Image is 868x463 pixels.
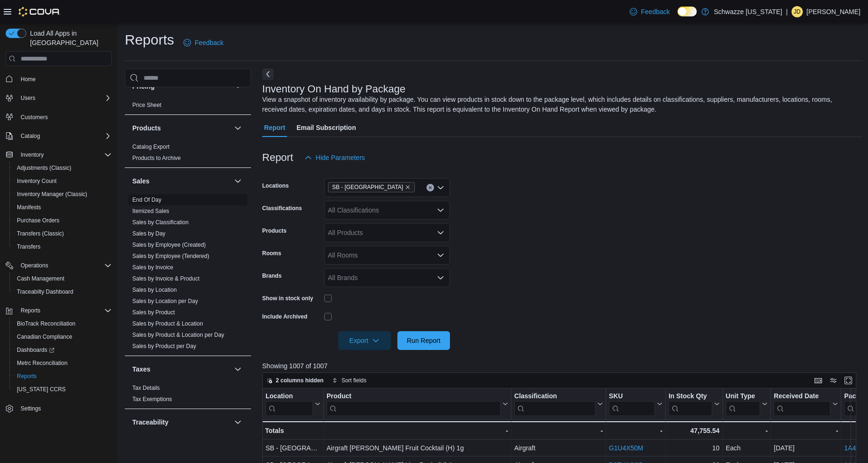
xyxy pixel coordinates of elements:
[316,153,365,162] span: Hide Parameters
[132,332,224,338] a: Sales by Product & Location per Day
[514,425,603,436] div: -
[266,392,313,401] div: Location
[13,357,71,369] a: Metrc Reconciliation
[9,343,115,357] a: Dashboards
[13,273,68,284] a: Cash Management
[301,148,369,167] button: Hide Parameters
[132,123,230,133] button: Products
[437,274,444,281] button: Open list of options
[17,372,37,380] span: Reports
[17,92,112,104] span: Users
[641,7,670,16] span: Feedback
[609,425,662,436] div: -
[132,208,169,214] a: Itemized Sales
[265,425,320,436] div: Totals
[13,371,40,382] a: Reports
[514,443,603,454] div: Airgraft
[2,148,115,161] button: Inventory
[132,320,203,327] a: Sales by Product & Location
[132,264,173,271] a: Sales by Invoice
[132,297,198,305] span: Sales by Location per Day
[132,364,230,374] button: Taxes
[2,304,115,317] button: Reports
[17,130,112,142] span: Catalog
[327,443,508,454] div: Airgraft [PERSON_NAME] Fruit Cocktail (H) 1g
[132,331,224,339] span: Sales by Product & Location per Day
[132,230,166,237] span: Sales by Day
[262,152,293,163] h3: Report
[774,443,838,454] div: [DATE]
[9,161,115,175] button: Adjustments (Classic)
[426,184,434,191] button: Clear input
[17,346,54,354] span: Dashboards
[132,342,196,350] span: Sales by Product per Day
[774,392,838,416] button: Received Date
[17,260,112,271] span: Operations
[132,385,160,391] a: Tax Details
[327,425,508,436] div: -
[17,260,52,271] button: Operations
[437,184,444,191] button: Open list of options
[13,215,112,226] span: Purchase Orders
[21,94,35,102] span: Users
[21,151,44,159] span: Inventory
[327,392,508,416] button: Product
[262,205,302,212] label: Classifications
[132,143,169,151] span: Catalog Export
[669,392,712,401] div: In Stock Qty
[132,395,172,403] span: Tax Exemptions
[792,6,803,17] div: Jonathan Dumont
[9,317,115,330] button: BioTrack Reconciliation
[13,384,69,395] a: [US_STATE] CCRS
[774,425,838,436] div: -
[342,377,366,384] span: Sort fields
[132,102,161,108] a: Price Sheet
[13,162,75,174] a: Adjustments (Classic)
[17,320,76,327] span: BioTrack Reconciliation
[132,309,175,316] a: Sales by Product
[437,206,444,214] button: Open list of options
[17,111,112,123] span: Customers
[13,162,112,174] span: Adjustments (Classic)
[262,227,287,235] label: Products
[843,375,854,386] button: Enter fullscreen
[132,364,151,374] h3: Taxes
[262,182,289,190] label: Locations
[678,7,697,16] input: Dark Mode
[407,336,441,345] span: Run Report
[13,228,112,239] span: Transfers (Classic)
[17,92,39,104] button: Users
[132,252,209,260] span: Sales by Employee (Tendered)
[397,331,450,350] button: Run Report
[17,74,39,85] a: Home
[13,189,91,200] a: Inventory Manager (Classic)
[132,155,181,161] a: Products to Archive
[180,33,227,52] a: Feedback
[17,359,68,367] span: Metrc Reconciliation
[327,392,501,401] div: Product
[125,30,174,49] h1: Reports
[17,288,73,296] span: Traceabilty Dashboard
[125,141,251,167] div: Products
[9,175,115,188] button: Inventory Count
[132,196,161,204] span: End Of Day
[17,333,72,341] span: Canadian Compliance
[2,402,115,415] button: Settings
[344,331,385,350] span: Export
[669,425,720,436] div: 47,755.54
[132,309,175,316] span: Sales by Product
[338,331,391,350] button: Export
[9,272,115,285] button: Cash Management
[669,443,720,454] div: 10
[13,228,68,239] a: Transfers (Classic)
[807,6,860,17] p: [PERSON_NAME]
[132,275,199,282] span: Sales by Invoice & Product
[266,392,313,416] div: Location
[132,219,189,226] span: Sales by Classification
[609,392,662,416] button: SKU
[626,2,673,21] a: Feedback
[17,403,45,414] a: Settings
[262,68,274,80] button: Next
[17,204,41,211] span: Manifests
[2,91,115,105] button: Users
